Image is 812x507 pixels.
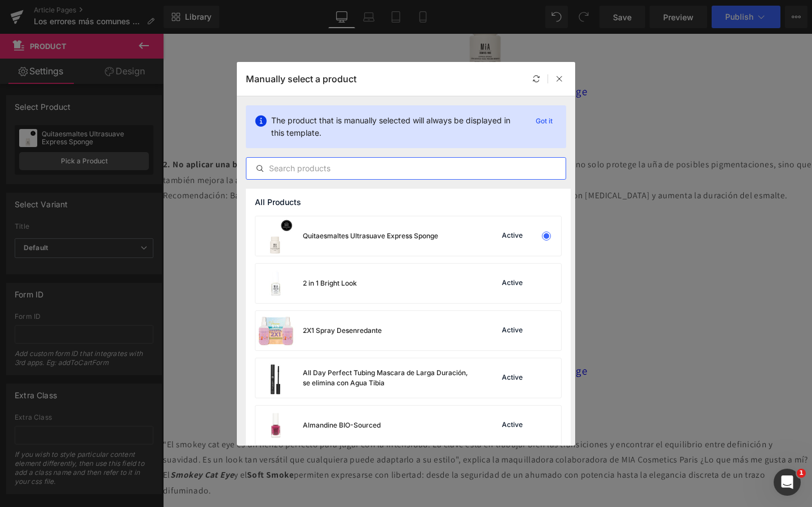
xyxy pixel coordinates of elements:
[303,86,380,113] button: ¡Lo quiero!
[255,311,296,350] img: product-img
[7,457,74,469] strong: Smokey Cat Eye
[271,114,522,139] p: The product that is manually selected will always be displayed in this template.
[274,212,408,346] img: Quitaesmaltes Ultrasuave Express Sponge
[255,216,296,256] img: product-img
[500,373,525,383] div: Active
[303,380,380,407] button: ¡Lo quiero!
[89,457,138,469] strong: Soft Smoke
[303,326,382,336] div: 2X1 Spray Desenredante
[255,264,296,303] img: product-img
[330,70,352,87] span: €9.95
[236,348,446,361] a: Quitaesmaltes Ultrasuave Express Sponge
[303,231,438,241] div: Quitaesmaltes Ultrasuave Express Sponge
[500,279,525,288] div: Active
[246,162,566,175] input: Search products
[303,278,357,288] div: 2 in 1 Bright Look
[303,368,472,388] div: All Day Perfect Tubing Mascara de Larga Duración, se elimina con Agua Tibia
[330,364,352,380] span: €9.95
[500,421,525,430] div: Active
[500,326,525,335] div: Active
[531,114,557,128] p: Got it
[774,469,801,496] iframe: Intercom live chat
[500,232,525,241] div: Active
[255,406,296,445] img: product-img
[255,358,296,398] img: product-img
[303,420,381,430] div: Almandine BIO-Sourced
[246,73,356,84] p: Manually select a product
[236,54,446,67] a: Quitaesmaltes Ultrasuave Express Sponge
[246,189,571,216] div: All Products
[797,469,806,478] span: 1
